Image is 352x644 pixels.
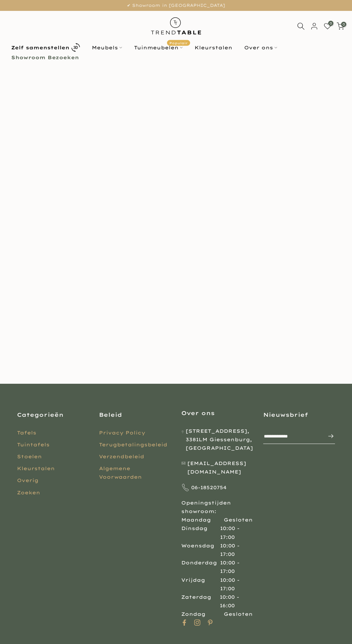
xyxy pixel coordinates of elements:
a: Volg op Facebook [181,618,187,627]
img: trend-table [146,11,206,41]
span: Populair [167,40,190,46]
a: Volg op Pinterest [207,618,213,627]
div: 10:00 - 17:00 [220,524,253,541]
a: Tuintafels [17,442,50,448]
a: Overig [17,477,38,483]
div: Gesloten [224,516,253,524]
div: Vrijdag [181,576,220,593]
a: Stoelen [17,453,42,460]
span: 06-18520754 [191,483,227,492]
div: 10:00 - 17:00 [220,542,253,559]
div: 10:00 - 16:00 [220,593,253,610]
span: [STREET_ADDRESS], 3381LM Giessenburg, [GEOGRAPHIC_DATA] [186,427,253,453]
span: Inschrijven [321,432,334,440]
div: Maandag [181,516,224,524]
div: Zaterdag [181,593,220,610]
div: Dinsdag [181,524,220,541]
b: Showroom Bezoeken [11,55,79,60]
a: Verzendbeleid [99,453,144,460]
button: Inschrijven [321,429,334,443]
a: Zelf samenstellen [5,42,86,53]
h3: Nieuwsbrief [263,411,335,418]
h3: Over ons [181,409,253,417]
a: Tafels [17,430,36,436]
div: Donderdag [181,559,220,576]
h3: Categorieën [17,411,89,418]
div: Openingstijden showroom: [181,427,253,619]
div: 10:00 - 17:00 [220,559,253,576]
div: 10:00 - 17:00 [220,576,253,593]
span: 0 [328,21,333,26]
a: Meubels [86,44,128,52]
a: TuinmeubelenPopulair [128,44,188,52]
span: 0 [341,22,346,27]
a: 0 [337,22,344,30]
a: 0 [324,22,331,30]
a: Kleurstalen [17,465,55,472]
b: Zelf samenstellen [11,45,69,50]
span: [EMAIL_ADDRESS][DOMAIN_NAME] [187,459,253,476]
div: Woensdag [181,542,220,559]
h3: Beleid [99,411,171,418]
a: Over ons [238,44,283,52]
a: Terugbetalingsbeleid [99,442,167,448]
p: ✔ Showroom in [GEOGRAPHIC_DATA] [9,2,343,9]
a: Showroom Bezoeken [5,53,85,62]
a: Kleurstalen [188,44,238,52]
a: Volg op Instagram [194,618,200,627]
div: Gesloten [224,610,253,618]
a: Zoeken [17,490,40,496]
a: Privacy Policy [99,430,145,436]
div: Zondag [181,610,224,618]
a: Algemene Voorwaarden [99,465,142,480]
